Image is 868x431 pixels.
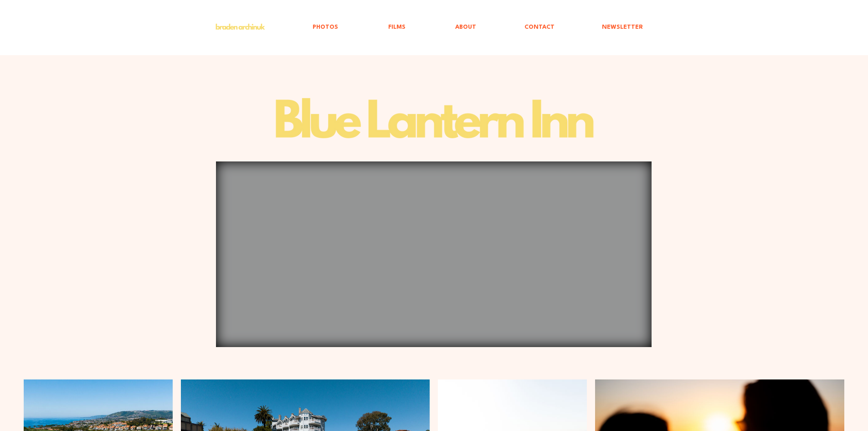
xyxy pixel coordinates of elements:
a: CONTACT [483,17,561,38]
p: ABOUT [451,17,481,38]
a: NEWSLETTER [561,17,650,38]
p: CONTACT [520,17,559,38]
p: NEWSLETTER [597,17,647,38]
a: PHOTOS [270,17,345,38]
p: PHOTOS [308,17,343,38]
a: FILMS [345,17,412,38]
nav: Site [270,17,650,38]
div: Your Video Title Video Player [216,161,652,347]
a: ABOUT [412,17,483,38]
p: FILMS [384,17,410,38]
